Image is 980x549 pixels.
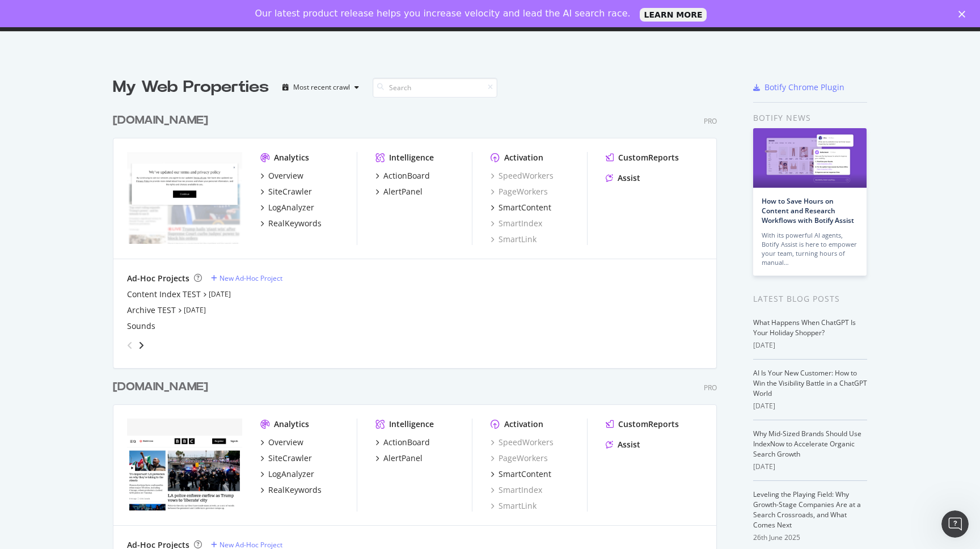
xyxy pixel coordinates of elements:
[373,78,497,98] input: Search
[127,152,242,244] img: www.bbc.com
[113,76,269,99] div: My Web Properties
[260,484,322,496] a: RealKeywords
[764,82,844,93] div: Botify Chrome Plugin
[268,170,303,181] div: Overview
[375,170,430,181] a: ActionBoard
[606,152,679,163] a: CustomReports
[293,84,350,91] div: Most recent crawl
[606,439,640,450] a: Assist
[211,273,282,283] a: New Ad-Hoc Project
[113,379,213,395] a: [DOMAIN_NAME]
[499,202,551,213] div: SmartContent
[753,489,861,530] a: Leveling the Playing Field: Why Growth-Stage Companies Are at a Search Crossroads, and What Comes...
[762,231,858,267] div: With its powerful AI agents, Botify Assist is here to empower your team, turning hours of manual…
[491,453,548,464] a: PageWorkers
[491,234,537,245] a: SmartLink
[375,453,423,464] a: AlertPanel
[137,340,145,351] div: angle-right
[268,202,314,213] div: LogAnalyzer
[753,368,867,398] a: AI Is Your New Customer: How to Win the Visibility Battle in a ChatGPT World
[753,401,867,411] div: [DATE]
[753,82,844,93] a: Botify Chrome Plugin
[260,468,314,480] a: LogAnalyzer
[375,186,423,197] a: AlertPanel
[268,453,312,464] div: SiteCrawler
[274,152,309,163] div: Analytics
[219,273,282,283] div: New Ad-Hoc Project
[941,510,969,538] iframe: Intercom live chat
[753,318,856,337] a: What Happens When ChatGPT Is Your Holiday Shopper?
[618,439,640,450] div: Assist
[618,419,679,430] div: CustomReports
[389,152,434,163] div: Intelligence
[113,112,213,129] a: [DOMAIN_NAME]
[491,500,537,512] a: SmartLink
[383,170,430,181] div: ActionBoard
[504,152,543,163] div: Activation
[260,170,303,181] a: Overview
[184,305,206,315] a: [DATE]
[268,468,314,480] div: LogAnalyzer
[704,383,717,392] div: Pro
[127,305,176,316] a: Archive TEST
[122,336,137,354] div: angle-left
[753,533,867,543] div: 26th June 2025
[491,170,554,181] a: SpeedWorkers
[268,186,312,197] div: SiteCrawler
[209,289,231,299] a: [DATE]
[753,340,867,350] div: [DATE]
[255,8,631,19] div: Our latest product release helps you increase velocity and lead the AI search race.
[753,293,867,305] div: Latest Blog Posts
[753,429,861,459] a: Why Mid-Sized Brands Should Use IndexNow to Accelerate Organic Search Growth
[606,172,640,184] a: Assist
[113,379,208,395] div: [DOMAIN_NAME]
[618,172,640,184] div: Assist
[491,186,548,197] a: PageWorkers
[268,484,322,496] div: RealKeywords
[127,419,242,510] img: www.bbc.co.uk
[753,462,867,472] div: [DATE]
[278,78,364,96] button: Most recent crawl
[618,152,679,163] div: CustomReports
[383,437,430,448] div: ActionBoard
[274,419,309,430] div: Analytics
[260,186,312,197] a: SiteCrawler
[389,419,434,430] div: Intelligence
[491,484,542,496] a: SmartIndex
[606,419,679,430] a: CustomReports
[499,468,551,480] div: SmartContent
[260,218,322,229] a: RealKeywords
[260,202,314,213] a: LogAnalyzer
[127,289,201,300] a: Content Index TEST
[491,468,551,480] a: SmartContent
[268,437,303,448] div: Overview
[268,218,322,229] div: RealKeywords
[260,437,303,448] a: Overview
[383,186,423,197] div: AlertPanel
[491,437,554,448] a: SpeedWorkers
[762,196,854,225] a: How to Save Hours on Content and Research Workflows with Botify Assist
[504,419,543,430] div: Activation
[375,437,430,448] a: ActionBoard
[753,128,867,188] img: How to Save Hours on Content and Research Workflows with Botify Assist
[491,218,542,229] a: SmartIndex
[127,320,155,332] a: Sounds
[260,453,312,464] a: SiteCrawler
[127,273,189,284] div: Ad-Hoc Projects
[640,8,707,22] a: LEARN MORE
[753,112,867,124] div: Botify news
[383,453,423,464] div: AlertPanel
[704,116,717,126] div: Pro
[113,112,208,129] div: [DOMAIN_NAME]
